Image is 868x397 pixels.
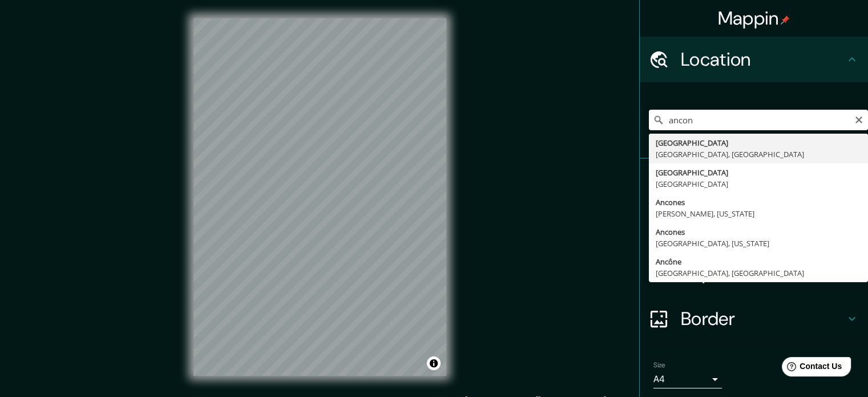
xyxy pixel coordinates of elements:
h4: Mappin [718,7,790,30]
img: pin-icon.png [781,15,790,25]
label: Size [653,360,665,370]
div: Style [640,204,868,250]
h4: Location [681,48,845,71]
input: Pick your city or area [649,110,868,130]
div: Ancones [656,226,861,238]
div: [GEOGRAPHIC_DATA] [656,137,861,149]
div: [PERSON_NAME], [US_STATE] [656,208,861,219]
button: Toggle attribution [427,356,441,370]
canvas: Map [193,18,446,376]
div: Layout [640,250,868,296]
iframe: Help widget launcher [766,352,855,384]
div: Pins [640,159,868,204]
div: [GEOGRAPHIC_DATA] [656,167,861,178]
div: [GEOGRAPHIC_DATA] [656,178,861,190]
h4: Layout [681,262,845,284]
div: Location [640,37,868,82]
div: A4 [653,370,722,388]
h4: Border [681,307,845,330]
div: Border [640,296,868,342]
button: Clear [854,114,863,125]
div: [GEOGRAPHIC_DATA], [GEOGRAPHIC_DATA] [656,267,861,279]
div: [GEOGRAPHIC_DATA], [US_STATE] [656,238,861,249]
div: Ancône [656,256,861,267]
div: [GEOGRAPHIC_DATA], [GEOGRAPHIC_DATA] [656,149,861,160]
div: Ancones [656,197,861,208]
